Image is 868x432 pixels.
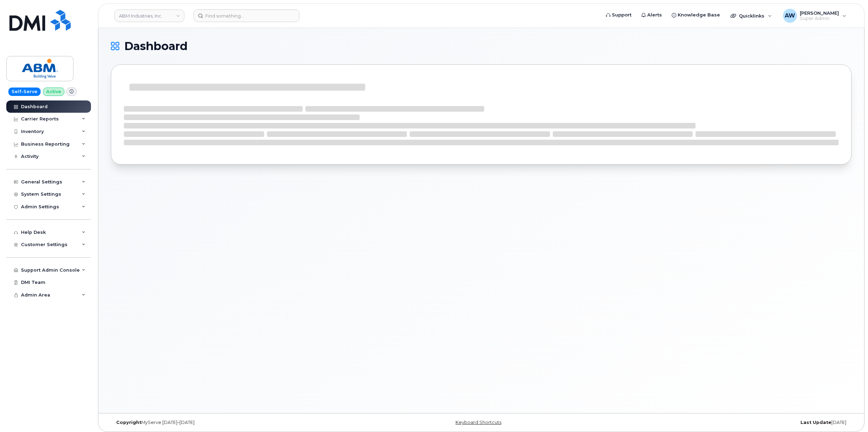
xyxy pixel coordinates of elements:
strong: Copyright [116,420,141,425]
strong: Last Update [800,420,831,425]
span: Dashboard [124,41,188,51]
a: Keyboard Shortcuts [456,420,501,425]
div: [DATE] [605,420,852,425]
div: MyServe [DATE]–[DATE] [111,420,358,425]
